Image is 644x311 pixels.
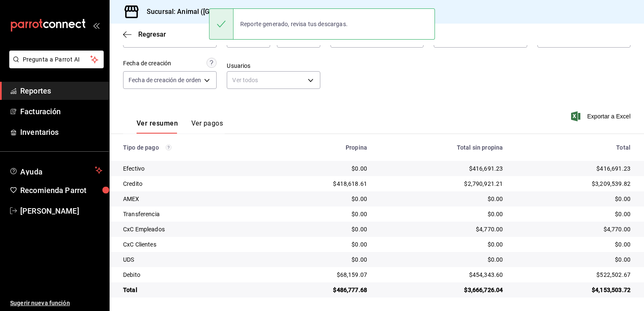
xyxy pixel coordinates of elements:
div: $486,777.68 [273,286,367,294]
div: AMEX [123,195,259,203]
div: $522,502.67 [516,271,631,279]
span: Inventarios [20,126,102,138]
div: UDS [123,255,259,264]
div: $0.00 [516,210,631,218]
div: $0.00 [273,195,367,203]
div: $0.00 [273,164,367,173]
a: Pregunta a Parrot AI [6,61,104,70]
div: $0.00 [516,240,631,249]
div: Credito [123,180,259,188]
div: Total [123,286,259,294]
div: $4,770.00 [516,225,631,233]
div: $454,343.60 [381,271,503,279]
span: Reportes [20,85,102,97]
div: Efectivo [123,164,259,173]
span: Ayuda [20,165,91,175]
button: Pregunta a Parrot AI [9,51,104,68]
span: [PERSON_NAME] [20,205,102,217]
span: Sugerir nueva función [10,299,102,308]
div: $0.00 [273,240,367,249]
button: Exportar a Excel [573,111,631,121]
div: Total sin propina [381,144,503,151]
div: Debito [123,271,259,279]
span: Recomienda Parrot [20,185,102,196]
div: $416,691.23 [381,164,503,173]
div: Tipo de pago [123,144,259,151]
div: $68,159.07 [273,271,367,279]
div: $0.00 [381,195,503,203]
h3: Sucursal: Animal ([GEOGRAPHIC_DATA]) [140,7,272,17]
div: $0.00 [381,255,503,264]
div: $0.00 [273,255,367,264]
span: Fecha de creación de orden [129,76,201,84]
div: Transferencia [123,210,259,218]
span: Regresar [138,30,166,38]
div: $416,691.23 [516,164,631,173]
button: Regresar [123,30,166,38]
div: Fecha de creación [123,59,171,68]
div: Reporte generado, revisa tus descargas. [233,15,354,33]
div: $0.00 [516,195,631,203]
div: CxC Clientes [123,240,259,249]
span: Facturación [20,106,102,117]
button: Ver pagos [191,119,223,134]
div: $3,209,539.82 [516,180,631,188]
button: open_drawer_menu [93,22,99,29]
div: Propina [273,144,367,151]
span: Pregunta a Parrot AI [23,55,91,64]
div: Ver todos [227,71,320,89]
div: $418,618.61 [273,180,367,188]
svg: Los pagos realizados con Pay y otras terminales son montos brutos. [166,145,172,150]
div: $4,153,503.72 [516,286,631,294]
div: CxC Empleados [123,225,259,233]
div: navigation tabs [137,119,223,134]
div: $2,790,921.21 [381,180,503,188]
div: Total [516,144,631,151]
div: $3,666,726.04 [381,286,503,294]
label: Usuarios [227,63,320,69]
div: $0.00 [273,210,367,218]
div: $4,770.00 [381,225,503,233]
div: $0.00 [273,225,367,233]
div: $0.00 [381,240,503,249]
button: Ver resumen [137,119,178,134]
div: $0.00 [381,210,503,218]
div: $0.00 [516,255,631,264]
